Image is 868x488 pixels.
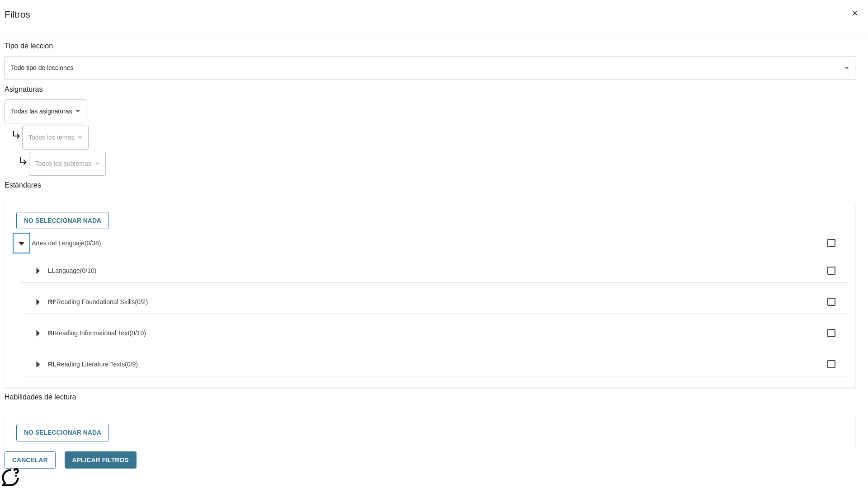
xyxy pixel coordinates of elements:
button: Cancelar [5,451,56,469]
div: Seleccione una Asignatura [29,152,106,176]
span: Reading Literature Texts [57,361,125,368]
span: 0 estándares seleccionados/10 estándares en grupo [129,329,146,337]
p: Habilidades de lectura [5,392,855,403]
div: Seleccione un tipo de lección [5,56,855,80]
span: Language [52,267,80,274]
span: 0 estándares seleccionados/2 estándares en grupo [135,298,148,305]
div: Seleccione estándares [12,210,848,232]
h1: Filtros [5,9,30,34]
p: Asignaturas [5,84,855,95]
span: Reading Foundational Skills [57,298,135,305]
span: RF [48,298,57,305]
span: Reading Informational Text [54,329,129,337]
span: RL [48,361,57,368]
span: Artes del Lenguaje [32,239,85,247]
span: 0 estándares seleccionados/38 estándares en grupo [85,239,101,247]
button: Cerrar los filtros del Menú lateral [845,4,864,23]
button: No seleccionar nada [16,424,109,441]
span: 0 estándares seleccionados/9 estándares en grupo [125,361,138,368]
span: RI [48,329,54,337]
button: Aplicar Filtros [65,451,137,469]
div: Seleccione una Asignatura [22,126,89,150]
p: Tipo de leccion [5,41,855,52]
button: No seleccionar nada [16,212,109,230]
ul: Seleccione estándares [14,231,848,450]
p: Estándares [5,180,855,191]
div: Seleccione una Asignatura [5,99,86,123]
div: Seleccione habilidades [12,422,848,444]
span: 0 estándares seleccionados/10 estándares en grupo [80,267,97,274]
span: L [48,267,52,274]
